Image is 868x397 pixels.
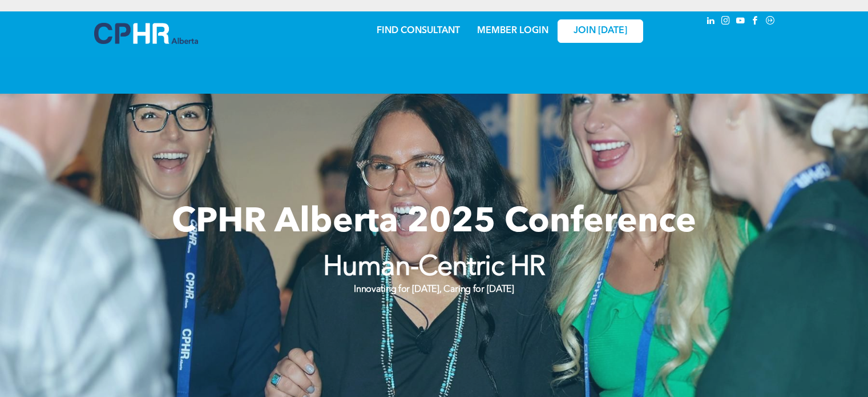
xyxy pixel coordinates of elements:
a: MEMBER LOGIN [477,26,548,35]
a: FIND CONSULTANT [377,26,460,35]
strong: Human-Centric HR [323,254,546,282]
a: instagram [720,14,732,30]
a: linkedin [705,14,717,30]
span: CPHR Alberta 2025 Conference [172,206,696,240]
strong: Innovating for [DATE], Caring for [DATE] [354,285,514,294]
img: A blue and white logo for cp alberta [94,23,198,44]
a: Social network [764,14,777,30]
span: JOIN [DATE] [574,26,627,37]
a: facebook [749,14,762,30]
a: JOIN [DATE] [558,19,643,43]
a: youtube [734,14,747,30]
